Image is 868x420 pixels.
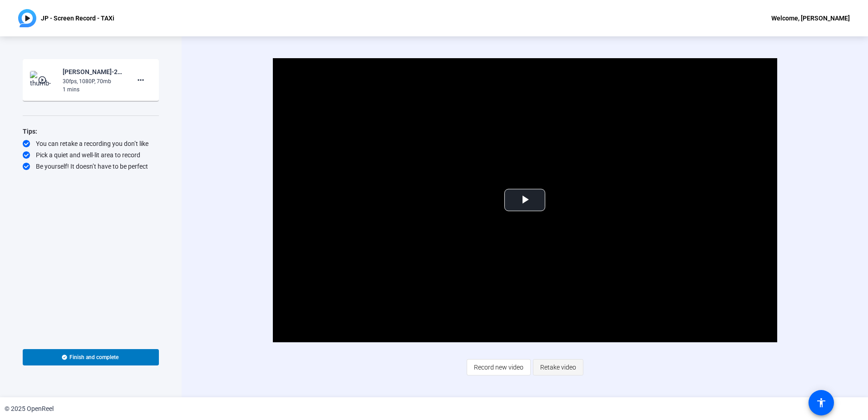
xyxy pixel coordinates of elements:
button: Record new video [467,359,531,375]
mat-icon: more_horiz [135,75,146,85]
div: [PERSON_NAME]-25-7268 Everyday AI Q4 2025 Video Series-JP - Screen Record - TAXi-1758753136167-we... [63,66,123,77]
img: thumb-nail [30,71,57,89]
div: Tips: [23,126,159,137]
button: Retake video [533,359,583,375]
div: © 2025 OpenReel [5,404,54,414]
div: Pick a quiet and well-lit area to record [23,150,159,160]
div: Welcome, [PERSON_NAME] [771,13,850,24]
span: Finish and complete [69,354,118,361]
mat-icon: play_circle_outline [38,75,49,85]
span: Record new video [474,359,523,376]
span: Retake video [540,359,576,376]
div: 1 mins [63,85,123,94]
mat-icon: accessibility [816,397,827,408]
p: JP - Screen Record - TAXi [41,13,114,24]
div: Video Player [273,58,777,342]
div: 30fps, 1080P, 70mb [63,77,123,85]
img: OpenReel logo [18,9,36,27]
button: Play Video [504,189,545,211]
button: Finish and complete [23,349,159,365]
div: You can retake a recording you don’t like [23,139,159,148]
div: Be yourself! It doesn’t have to be perfect [23,162,159,171]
